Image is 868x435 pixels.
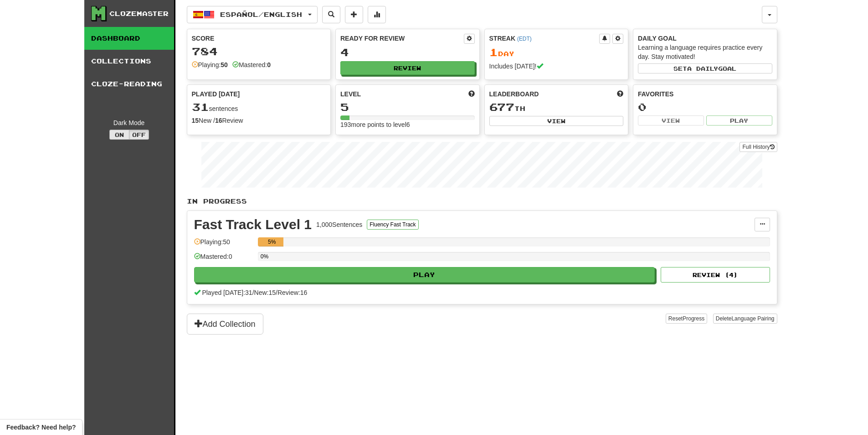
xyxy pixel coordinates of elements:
span: Progress [683,315,704,322]
p: In Progress [187,197,777,206]
div: th [489,101,624,113]
span: This week in points, UTC [617,89,623,99]
button: Add sentence to collection [345,6,363,23]
div: Includes [DATE]! [489,62,624,71]
button: DeleteLanguage Pairing [713,314,777,324]
span: Review: 16 [277,289,307,296]
span: / [252,289,254,296]
span: Leaderboard [489,89,539,99]
div: Dark Mode [91,118,167,127]
button: Review [340,61,475,75]
strong: 15 [192,117,199,124]
button: View [489,116,624,126]
a: Dashboard [84,27,174,50]
button: Español/English [187,6,318,23]
strong: 0 [267,61,271,68]
span: Played [DATE]: 31 [202,289,252,296]
div: Score [192,34,326,43]
span: Language Pairing [731,315,774,322]
div: Mastered: [232,60,271,69]
div: 193 more points to level 6 [340,120,475,129]
div: Ready for Review [340,34,464,43]
div: 784 [192,46,326,57]
span: 31 [192,100,209,113]
div: Day [489,47,624,58]
a: (EDT) [517,36,532,42]
div: Mastered: 0 [194,252,253,267]
button: Add Collection [187,314,263,335]
div: Clozemaster [109,9,169,18]
button: Seta dailygoal [638,63,772,73]
button: More stats [368,6,386,23]
a: Full History [740,142,777,152]
div: 4 [340,47,475,58]
div: Playing: 50 [194,237,253,252]
div: Fast Track Level 1 [194,218,312,231]
a: Cloze-Reading [84,73,174,95]
div: Streak [489,34,600,43]
div: Playing: [192,60,228,69]
strong: 50 [221,61,228,68]
span: Score more points to level up [468,89,475,99]
button: Off [129,130,149,140]
button: View [638,115,704,126]
span: Español / English [220,10,302,18]
div: Daily Goal [638,34,772,43]
span: Played [DATE] [192,89,240,99]
button: Fluency Fast Track [367,220,418,230]
a: Collections [84,50,174,73]
div: 0 [638,101,772,113]
span: 1 [489,46,498,58]
span: New: 15 [254,289,276,296]
span: 677 [489,100,514,113]
button: Play [706,115,772,126]
button: Search sentences [322,6,340,23]
button: Review (4) [661,267,770,283]
div: 1,000 Sentences [316,220,362,229]
div: sentences [192,101,326,113]
span: Open feedback widget [6,423,76,432]
div: Learning a language requires practice every day. Stay motivated! [638,43,772,61]
strong: 16 [215,117,222,124]
div: Favorites [638,89,772,99]
div: 5 [340,101,475,113]
span: Level [340,89,361,99]
button: On [109,130,129,140]
button: ResetProgress [666,314,707,324]
span: / [276,289,277,296]
button: Play [194,267,655,283]
div: New / Review [192,116,326,125]
div: 5% [261,237,283,246]
span: a daily [687,65,718,72]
